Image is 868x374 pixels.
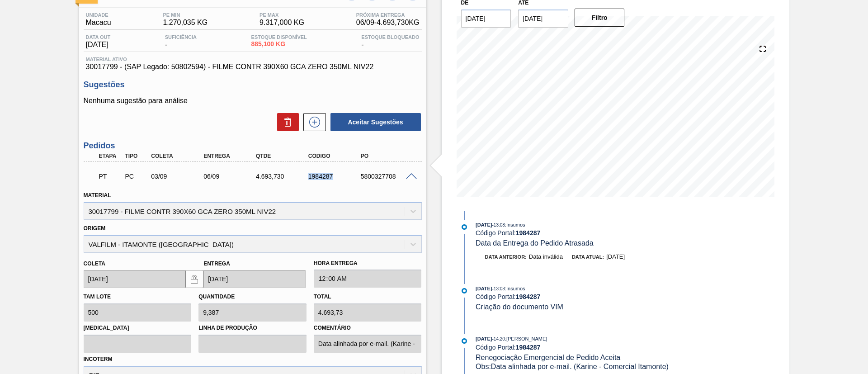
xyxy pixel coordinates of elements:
[476,286,492,291] span: [DATE]
[149,173,208,180] div: 03/09/2025
[254,173,312,180] div: 4.693,730
[84,270,186,288] input: dd/mm/yyyy
[259,12,304,18] span: PE MAX
[492,286,505,291] span: - 13:08
[314,294,331,300] label: Total
[505,336,547,341] span: : [PERSON_NAME]
[572,254,604,260] span: Data atual:
[356,19,420,27] span: 06/09 - 4.693,730 KG
[86,34,111,40] span: Data out
[462,338,467,344] img: atual
[516,293,541,300] strong: 1984287
[361,34,419,40] span: Estoque Bloqueado
[299,113,326,131] div: Nova sugestão
[99,173,122,180] p: PT
[461,9,511,28] input: dd/mm/yyyy
[326,112,422,132] div: Aceitar Sugestões
[198,322,307,335] label: Linha de Produção
[165,34,197,40] span: Suficiência
[86,63,420,71] span: 30017799 - (SAP Legado: 50802594) - FILME CONTR 390X60 GCA ZERO 350ML NIV22
[84,141,422,151] h3: Pedidos
[306,153,365,159] div: Código
[359,34,421,49] div: -
[306,173,365,180] div: 1984287
[84,192,111,199] label: Material
[86,57,420,62] span: Material ativo
[254,153,312,159] div: Qtde
[163,34,199,49] div: -
[505,286,525,291] span: : Insumos
[359,153,417,159] div: PO
[203,260,230,267] label: Entrega
[203,270,306,288] input: dd/mm/yyyy
[123,173,150,180] div: Pedido de Compra
[518,9,568,28] input: dd/mm/yyyy
[163,12,208,18] span: PE MIN
[485,254,527,260] span: Data anterior:
[606,253,625,260] span: [DATE]
[84,322,192,335] label: [MEDICAL_DATA]
[476,344,690,351] div: Código Portal:
[189,274,200,284] img: locked
[123,153,150,159] div: Tipo
[198,294,235,300] label: Quantidade
[201,153,260,159] div: Entrega
[516,229,541,237] strong: 1984287
[273,113,299,131] div: Excluir Sugestões
[476,222,492,227] span: [DATE]
[86,19,111,27] span: Macacu
[314,322,422,335] label: Comentário
[476,293,690,300] div: Código Portal:
[201,173,260,180] div: 06/09/2025
[505,222,525,227] span: : Insumos
[476,363,669,370] span: Obs: Data alinhada por e-mail. (Karine - Comercial Itamonte)
[97,166,124,186] div: Pedido em Trânsito
[476,303,563,311] span: Criação do documento VIM
[359,173,417,180] div: 5800327708
[330,113,421,131] button: Aceitar Sugestões
[84,356,113,362] label: Incoterm
[476,239,594,247] span: Data da Entrega do Pedido Atrasada
[251,41,307,47] span: 885,100 KG
[492,336,505,341] span: - 14:20
[476,229,690,237] div: Código Portal:
[462,288,467,294] img: atual
[149,153,208,159] div: Coleta
[84,80,422,90] h3: Sugestões
[476,336,492,341] span: [DATE]
[84,294,111,300] label: Tam lote
[97,153,124,159] div: Etapa
[516,344,541,351] strong: 1984287
[356,12,420,18] span: Próxima Entrega
[314,257,422,270] label: Hora Entrega
[529,253,563,260] span: Data inválida
[462,224,467,230] img: atual
[185,270,203,288] button: locked
[492,223,505,227] span: - 13:08
[84,97,422,105] p: Nenhuma sugestão para análise
[259,19,304,27] span: 9.317,000 KG
[163,19,208,27] span: 1.270,035 KG
[86,41,111,49] span: [DATE]
[476,354,620,361] span: Renegociação Emergencial de Pedido Aceita
[84,225,106,232] label: Origem
[575,9,625,27] button: Filtro
[86,12,111,18] span: Unidade
[84,260,105,267] label: Coleta
[251,34,307,40] span: Estoque Disponível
